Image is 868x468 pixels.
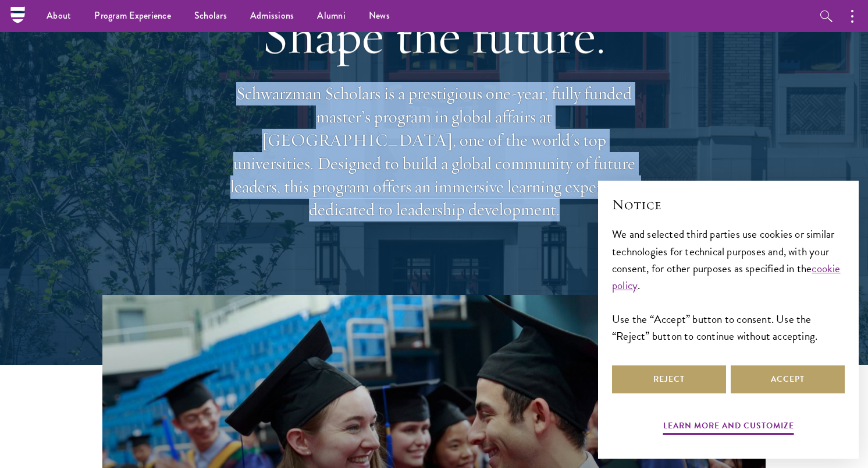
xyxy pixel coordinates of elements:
[612,365,726,393] button: Reject
[612,195,845,214] h2: Notice
[225,2,643,68] h1: Shape the future.
[612,260,841,294] a: cookie policy
[612,226,845,344] div: We and selected third parties use cookies or similar technologies for technical purposes and, wit...
[225,82,643,221] p: Schwarzman Scholars is a prestigious one-year, fully funded master’s program in global affairs at...
[731,365,845,393] button: Accept
[663,418,794,437] button: Learn more and customize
